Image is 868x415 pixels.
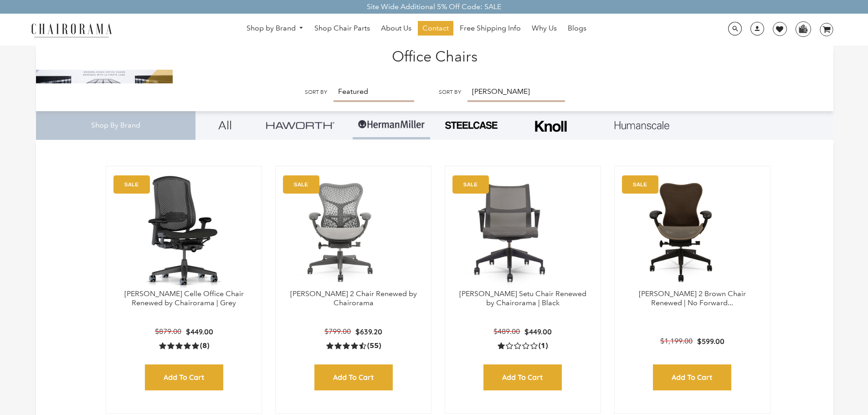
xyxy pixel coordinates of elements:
a: [PERSON_NAME] 2 Chair Renewed by Chairorama [290,289,417,307]
text: SALE [124,181,139,187]
a: [PERSON_NAME] Setu Chair Renewed by Chairorama | Black [459,289,586,307]
img: chairorama [26,22,117,38]
img: Herman Miller Mirra 2 Brown Chair Renewed | No Forward Tilt | - chairorama [624,175,738,289]
text: SALE [633,181,647,187]
a: About Us [376,21,416,36]
a: Herman Miller Mirra 2 Brown Chair Renewed | No Forward Tilt | - chairorama Herman Miller Mirra 2 ... [624,175,761,289]
span: (55) [367,341,381,351]
text: SALE [463,181,478,187]
div: Shop By Brand [36,111,195,140]
a: Blogs [563,21,591,36]
label: Sort by [439,89,461,96]
span: $879.00 [155,327,181,336]
input: Add to Cart [483,364,562,390]
img: Group_4be16a4b-c81a-4a6e-a540-764d0a8faf6e.png [266,122,334,128]
a: All [202,111,248,139]
a: Shop Chair Parts [310,21,375,36]
input: Add to Cart [653,364,731,390]
a: Herman Miller Setu Chair Renewed by Chairorama | Black - chairorama Herman Miller Setu Chair Rene... [454,175,591,289]
label: Sort by [305,89,327,96]
a: Free Shipping Info [455,21,525,36]
span: $449.00 [524,327,552,336]
input: Add to Cart [314,364,393,390]
span: Contact [422,24,449,33]
input: Add to Cart [145,364,223,390]
img: Layer_1_1.png [615,121,669,129]
span: Blogs [568,24,586,33]
a: 5.0 rating (8 votes) [159,341,209,350]
a: 4.5 rating (55 votes) [326,341,381,350]
span: Shop Chair Parts [314,24,370,33]
a: Herman Miller Mirra 2 Chair Renewed by Chairorama - chairorama Herman Miller Mirra 2 Chair Renewe... [285,175,422,289]
span: Why Us [532,24,557,33]
span: (1) [539,341,548,351]
span: $1,199.00 [660,337,693,345]
a: Herman Miller Celle Office Chair Renewed by Chairorama | Grey - chairorama Herman Miller Celle Of... [115,175,252,289]
span: About Us [381,24,411,33]
span: $489.00 [493,327,520,336]
img: PHOTO-2024-07-09-00-53-10-removebg-preview.png [444,120,498,130]
span: $599.00 [697,337,724,346]
a: [PERSON_NAME] 2 Brown Chair Renewed | No Forward... [639,289,746,307]
span: (8) [200,341,209,351]
img: Herman Miller Celle Office Chair Renewed by Chairorama | Grey - chairorama [115,175,252,289]
img: Herman Miller Mirra 2 Chair Renewed by Chairorama - chairorama [285,175,399,289]
span: $639.20 [355,327,382,336]
img: Group-1.png [357,111,426,138]
span: $799.00 [324,327,351,336]
img: Herman Miller Setu Chair Renewed by Chairorama | Black - chairorama [454,175,568,289]
a: 1.0 rating (1 votes) [498,341,548,350]
a: Shop by Brand [242,21,308,36]
text: SALE [294,181,308,187]
nav: DesktopNavigation [156,21,677,38]
a: Contact [418,21,453,36]
a: [PERSON_NAME] Celle Office Chair Renewed by Chairorama | Grey [124,289,244,307]
span: $449.00 [186,327,213,336]
h1: Office Chairs [45,46,824,65]
img: Frame_4.png [533,115,569,138]
img: WhatsApp_Image_2024-07-12_at_16.23.01.webp [796,22,810,36]
span: Free Shipping Info [460,24,521,33]
a: Why Us [527,21,561,36]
